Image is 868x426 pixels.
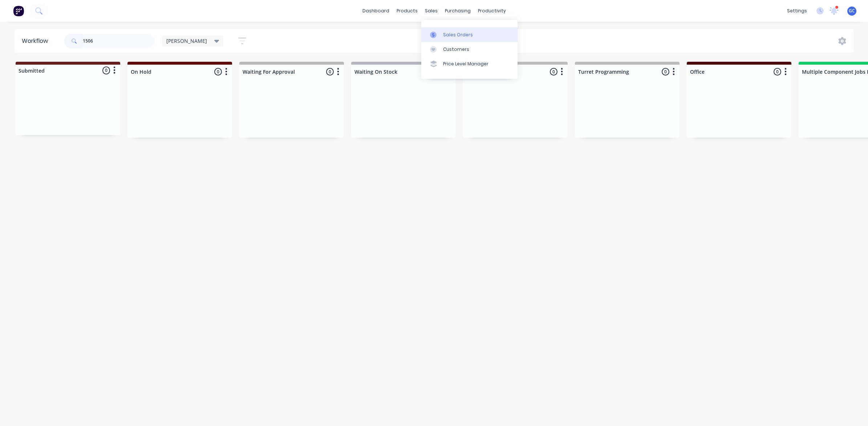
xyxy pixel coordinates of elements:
div: purchasing [441,5,474,16]
div: products [393,5,421,16]
a: Customers [421,42,518,57]
div: settings [783,5,811,16]
span: [PERSON_NAME] [166,37,207,45]
a: Sales Orders [421,27,518,42]
input: Search for orders... [83,34,155,48]
a: Price Level Manager [421,57,518,71]
img: Factory [13,5,24,16]
a: dashboard [359,5,393,16]
div: Sales Orders [443,32,473,38]
div: Workflow [22,37,52,45]
div: Price Level Manager [443,61,488,67]
div: Customers [443,46,469,53]
span: GC [849,8,855,14]
div: productivity [474,5,510,16]
div: sales [421,5,441,16]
